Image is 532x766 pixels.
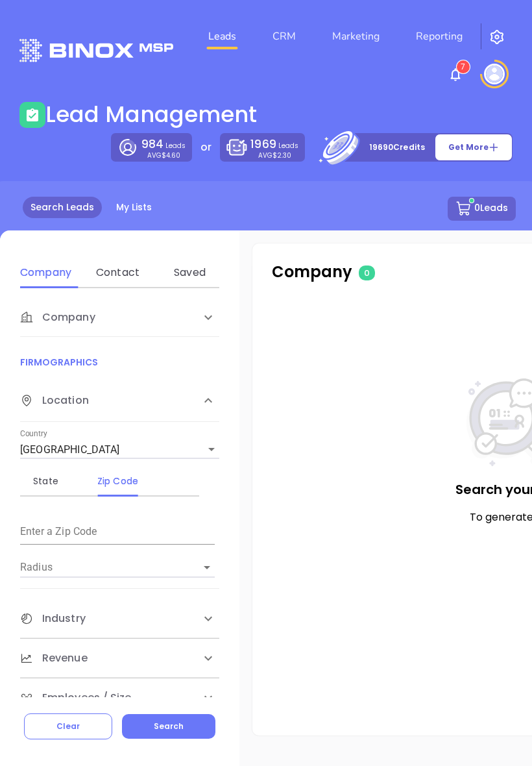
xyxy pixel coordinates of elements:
div: [GEOGRAPHIC_DATA] [20,439,219,460]
div: Location [20,380,219,422]
img: user [484,64,505,84]
span: Search [154,721,184,732]
div: Revenue [20,639,219,678]
p: AVG [258,153,291,158]
div: Employees / Size [20,678,219,717]
span: 1969 [250,136,276,152]
button: 0Leads [448,197,516,221]
h1: Lead Management [45,101,257,128]
span: Revenue [20,650,88,666]
span: Location [20,393,89,408]
div: Zip Code [92,473,143,489]
div: Contact [92,265,143,280]
span: 7 [461,62,465,71]
span: Employees / Size [20,690,132,706]
div: Industry [20,599,219,638]
span: 0 [359,266,375,280]
p: FIRMOGRAPHICS [20,355,219,369]
span: $4.60 [162,151,180,160]
a: My Lists [108,197,160,218]
p: or [200,140,212,155]
img: logo [19,39,173,62]
div: Company [20,265,71,280]
span: Company [20,310,95,325]
span: Industry [20,611,86,626]
button: Clear [24,713,112,739]
a: Marketing [327,23,385,49]
span: 984 [141,136,163,152]
img: iconSetting [489,29,505,45]
p: Leads [141,136,186,153]
button: Get More [435,134,513,161]
button: Search [122,714,215,739]
p: 19690 Credits [369,141,425,154]
div: Saved [164,265,215,280]
div: State [20,473,71,489]
a: Search Leads [23,197,102,218]
p: AVG [147,153,180,158]
img: iconNotification [448,67,463,82]
div: Company [20,298,219,337]
span: $2.30 [272,151,291,160]
p: Leads [250,136,298,153]
a: Reporting [411,23,468,49]
label: Country [20,430,47,438]
span: Clear [56,721,80,732]
p: Company [272,260,515,284]
a: Leads [203,23,241,49]
sup: 7 [457,60,470,73]
button: Open [198,558,216,576]
a: CRM [267,23,301,49]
